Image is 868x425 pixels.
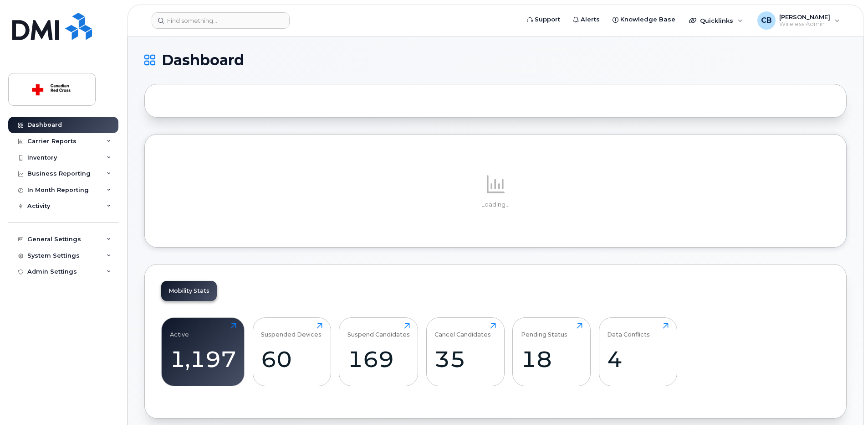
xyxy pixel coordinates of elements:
div: 60 [261,346,322,373]
div: 4 [607,346,669,373]
a: Cancel Candidates35 [434,323,496,381]
div: Suspend Candidates [347,323,410,338]
a: Pending Status18 [521,323,582,381]
div: 1,197 [170,346,236,373]
div: Pending Status [521,323,567,338]
div: Active [170,323,189,338]
div: Data Conflicts [607,323,650,338]
span: Dashboard [162,53,244,67]
div: 18 [521,346,582,373]
div: 35 [434,346,496,373]
a: Suspend Candidates169 [347,323,410,381]
a: Active1,197 [170,323,236,381]
a: Suspended Devices60 [261,323,322,381]
p: Loading... [161,201,830,209]
a: Data Conflicts4 [607,323,669,381]
div: Suspended Devices [261,323,322,338]
div: Cancel Candidates [434,323,491,338]
div: 169 [347,346,410,373]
